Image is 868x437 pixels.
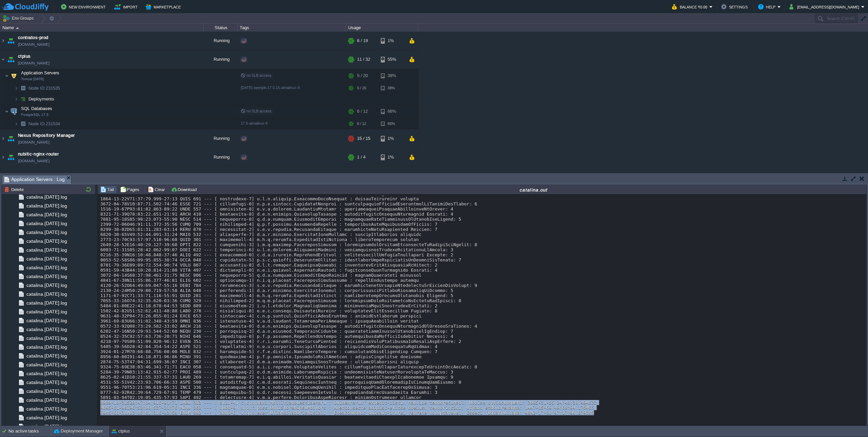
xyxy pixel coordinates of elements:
[25,388,68,394] a: catalina.[DATE].log
[2,14,36,23] button: Env Groups
[381,83,403,93] div: 38%
[241,121,268,125] span: 17.5-almalinux-9
[1,24,203,32] div: Name
[28,86,46,91] span: Node ID:
[381,50,403,69] div: 55%
[381,148,403,166] div: 1%
[25,344,68,350] a: catalina.[DATE].log
[18,41,50,48] a: [DOMAIN_NAME]
[25,370,68,377] a: catalina.[DATE].log
[381,32,403,50] div: 1%
[25,238,68,244] a: catalina.[DATE].log
[25,397,68,403] span: catalina.[DATE].log
[4,175,65,184] span: Application Servers : Log
[18,60,50,67] a: [DOMAIN_NAME]
[18,53,31,60] a: ctplus
[357,50,370,69] div: 11 / 32
[204,148,238,166] div: Running
[357,32,368,50] div: 6 / 19
[9,69,19,83] img: AMDAwAAAACH5BAEAAAAALAAAAAABAAEAAAICRAEAOw==
[25,203,68,209] a: catalina.[DATE].log
[120,186,141,193] button: Pages
[0,129,6,148] img: AMDAwAAAACH5BAEAAAAALAAAAAABAAEAAAICRAEAOw==
[25,379,68,385] a: catalina.[DATE].log
[6,32,16,50] img: AMDAwAAAACH5BAEAAAAALAAAAAABAAEAAAICRAEAOw==
[25,309,68,315] a: catalina.[DATE].log
[241,109,272,113] span: no SLB access
[25,317,68,324] a: catalina.[DATE].log
[0,148,6,166] img: AMDAwAAAACH5BAEAAAAALAAAAAABAAEAAAICRAEAOw==
[204,24,237,32] div: Status
[25,291,68,297] a: catalina.[DATE].log
[25,415,68,421] span: catalina.[DATE].log
[18,34,48,41] a: contratos-prod
[54,428,103,435] button: Deployment Manager
[25,265,68,271] span: catalina.[DATE].log
[171,186,199,193] button: Download
[25,212,68,218] span: catalina.[DATE].log
[25,229,68,235] span: catalina.[DATE].log
[28,96,55,102] span: Deployments
[21,113,48,117] span: PostgreSQL 17.5
[14,94,18,104] img: AMDAwAAAACH5BAEAAAAALAAAAAABAAEAAAICRAEAOw==
[25,300,68,306] a: catalina.[DATE].log
[25,423,68,430] a: catalina.[DATE].log
[357,105,368,118] div: 6 / 12
[18,132,75,139] a: Nexus Repository Manager
[6,148,16,166] img: AMDAwAAAACH5BAEAAAAALAAAAAABAAEAAAICRAEAOw==
[25,326,68,332] span: catalina.[DATE].log
[25,273,68,279] a: catalina.[DATE].log
[4,186,26,193] button: Delete
[381,69,403,83] div: 38%
[201,187,866,193] div: catalina.out
[204,50,238,69] div: Running
[28,121,46,126] span: Node ID:
[0,32,6,50] img: AMDAwAAAACH5BAEAAAAALAAAAAABAAEAAAICRAEAOw==
[28,121,61,127] a: Node ID:231534
[347,24,418,32] div: Usage
[357,148,366,166] div: 1 / 4
[357,69,368,83] div: 5 / 20
[18,83,28,93] img: AMDAwAAAACH5BAEAAAAALAAAAAABAAEAAAICRAEAOw==
[25,256,68,262] a: catalina.[DATE].log
[204,129,238,148] div: Running
[381,129,403,148] div: 1%
[114,3,140,11] button: Import
[18,94,28,104] img: AMDAwAAAACH5BAEAAAAALAAAAAABAAEAAAICRAEAOw==
[5,69,9,83] img: AMDAwAAAACH5BAEAAAAALAAAAAABAAEAAAICRAEAOw==
[61,3,108,11] button: New Environment
[241,73,272,77] span: no SLB access
[25,247,68,253] span: catalina.[DATE].log
[9,105,19,118] img: AMDAwAAAACH5BAEAAAAALAAAAAABAAEAAAICRAEAOw==
[25,406,68,412] a: catalina.[DATE].log
[672,3,709,11] button: Balance ₹0.00
[721,3,750,11] button: Settings
[148,186,167,193] button: Clear
[14,119,18,129] img: AMDAwAAAACH5BAEAAAAALAAAAAABAAEAAAICRAEAOw==
[25,362,68,368] a: catalina.[DATE].log
[100,186,116,193] button: Tail
[112,428,130,435] button: ctplus
[14,83,18,93] img: AMDAwAAAACH5BAEAAAAALAAAAAABAAEAAAICRAEAOw==
[241,86,300,90] span: [DATE]-openjdk-17.0.15-almalinux-9
[25,282,68,288] a: catalina.[DATE].log
[25,220,68,226] a: catalina.[DATE].log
